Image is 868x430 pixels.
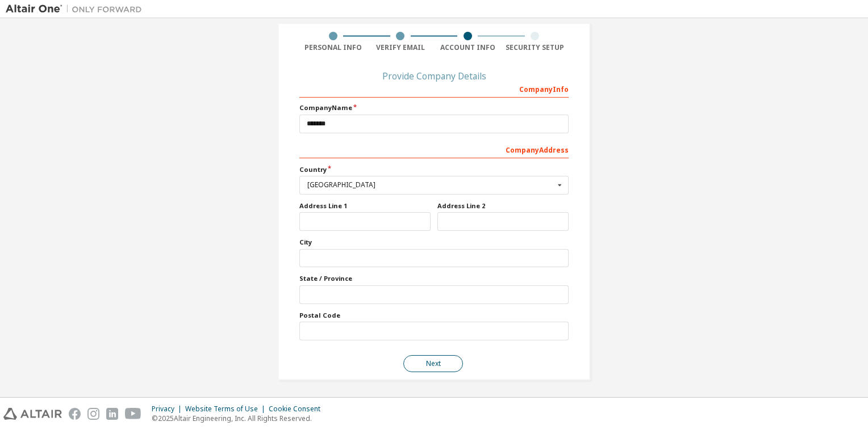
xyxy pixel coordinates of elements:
img: linkedin.svg [106,408,118,420]
label: State / Province [299,274,569,283]
img: altair_logo.svg [3,408,62,420]
div: Verify Email [367,43,435,52]
div: Website Terms of Use [185,404,269,414]
label: City [299,238,569,247]
label: Company Name [299,103,569,112]
div: Provide Company Details [299,73,569,79]
div: Cookie Consent [269,404,327,414]
label: Address Line 2 [437,201,569,210]
img: facebook.svg [69,408,81,420]
div: Privacy [152,404,185,414]
img: youtube.svg [125,408,141,420]
div: [GEOGRAPHIC_DATA] [307,182,554,188]
label: Address Line 1 [299,201,431,210]
img: Altair One [6,3,148,15]
img: instagram.svg [87,408,99,420]
div: Company Address [299,140,569,158]
p: © 2025 Altair Engineering, Inc. All Rights Reserved. [152,414,327,423]
div: Security Setup [502,43,569,52]
label: Country [299,165,569,174]
div: Account Info [434,43,502,52]
button: Next [403,355,463,372]
div: Company Info [299,79,569,98]
label: Postal Code [299,311,569,320]
div: Personal Info [299,43,367,52]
